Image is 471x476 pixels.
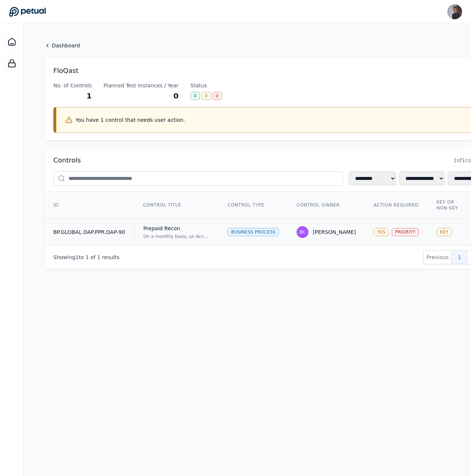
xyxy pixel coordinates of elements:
[104,91,179,101] div: 0
[76,116,185,124] p: You have 1 control that needs user action.
[228,228,279,236] div: Business Process
[392,228,419,236] div: PRIORITY
[75,254,78,260] span: 1
[143,234,210,239] div: On a monthly basis, an Accounting Team Reviewer reviews the Prepaid reconciliation, which include...
[447,4,462,19] img: Andrew Li
[423,250,452,264] button: Previous
[104,82,179,89] div: Planned Test Instances / Year
[190,82,222,89] div: Status
[44,219,134,246] td: BP.GLOBAL.OAP.PPR.OAP-90
[97,254,100,260] span: 1
[143,202,181,208] span: Control Title
[86,254,89,260] span: 1
[3,33,21,51] a: Dashboard
[437,228,452,236] div: KEY
[365,192,428,219] th: Action Required
[300,229,305,235] span: BC
[190,92,200,100] div: 0
[219,192,288,219] th: Control Type
[213,92,222,100] div: 0
[374,228,389,236] div: YES
[451,250,467,264] button: 1
[53,91,92,101] div: 1
[53,254,119,261] p: Showing to of results
[313,228,356,236] div: [PERSON_NAME]
[201,92,211,100] div: 0
[3,54,21,72] a: SOC
[53,202,59,208] span: ID
[53,155,81,165] h2: Controls
[143,225,210,232] div: Prepaid Recon
[288,192,365,219] th: Control Owner
[53,82,92,89] div: No. of Controls
[9,7,46,17] a: Go to Dashboard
